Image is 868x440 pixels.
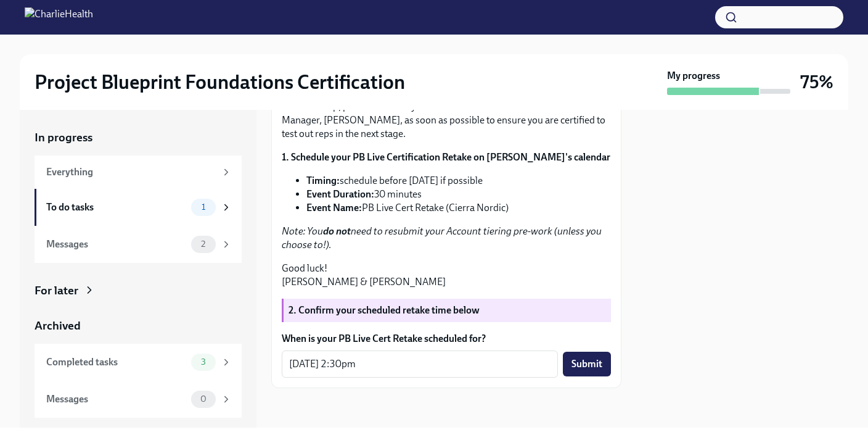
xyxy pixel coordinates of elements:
p: Good luck! [PERSON_NAME] & [PERSON_NAME] [282,262,611,289]
li: PB Live Cert Retake (Cierra Nordic) [306,201,611,215]
strong: 2. Confirm your scheduled retake time below [289,304,480,316]
a: Completed tasks3 [35,344,242,381]
strong: Event Name: [306,202,362,214]
span: 1 [194,202,213,212]
span: 0 [193,394,214,404]
strong: Timing: [306,175,340,186]
span: Submit [571,358,602,370]
a: Everything [35,156,242,189]
h2: Project Blueprint Foundations Certification [35,70,405,94]
button: Submit [563,352,611,376]
div: Everything [46,165,216,179]
a: Archived [35,318,242,334]
span: 2 [194,239,213,249]
li: schedule before [DATE] if possible [306,174,611,188]
a: Messages2 [35,226,242,263]
div: Messages [46,238,186,251]
img: CharlieHealth [25,7,93,27]
h3: 75% [800,71,833,93]
div: For later [35,283,78,299]
a: In progress [35,130,242,146]
a: For later [35,283,242,299]
div: Completed tasks [46,355,186,369]
textarea: [DATE] 2:30pm [289,357,551,372]
a: To do tasks1 [35,189,242,226]
span: 3 [194,357,213,367]
em: Note: You need to resubmit your Account tiering pre-work (unless you choose to!). [282,225,602,251]
strong: My progress [667,69,720,83]
a: Messages0 [35,381,242,418]
strong: Event Duration: [306,188,374,200]
p: As a next step, please schedule your certification retake with the same PB Non-Manager, [PERSON_N... [282,100,611,141]
li: 30 minutes [306,188,611,201]
strong: do not [323,225,351,237]
strong: 1. Schedule your PB Live Certification Retake on [PERSON_NAME]'s calendar [282,151,610,163]
div: Messages [46,392,186,406]
label: When is your PB Live Cert Retake scheduled for? [282,332,611,346]
div: To do tasks [46,201,186,214]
